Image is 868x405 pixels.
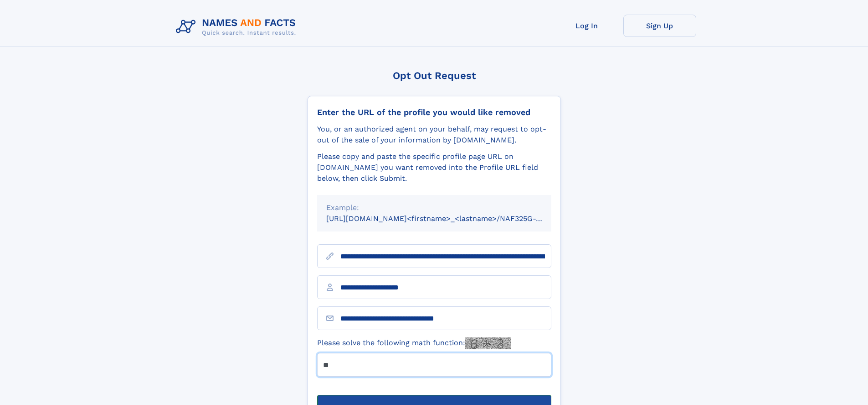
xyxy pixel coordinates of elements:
[550,15,623,37] a: Log In
[317,337,511,349] label: Please solve the following math function:
[326,202,542,213] div: Example:
[317,151,551,184] div: Please copy and paste the specific profile page URL on [DOMAIN_NAME] you want removed into the Pr...
[172,15,303,39] img: Logo Names and Facts
[623,15,696,37] a: Sign Up
[308,70,561,81] div: Opt Out Request
[317,107,551,117] div: Enter the URL of the profile you would like removed
[326,214,569,223] small: [URL][DOMAIN_NAME]<firstname>_<lastname>/NAF325G-xxxxxxxx
[317,124,551,146] div: You, or an authorized agent on your behalf, may request to opt-out of the sale of your informatio...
